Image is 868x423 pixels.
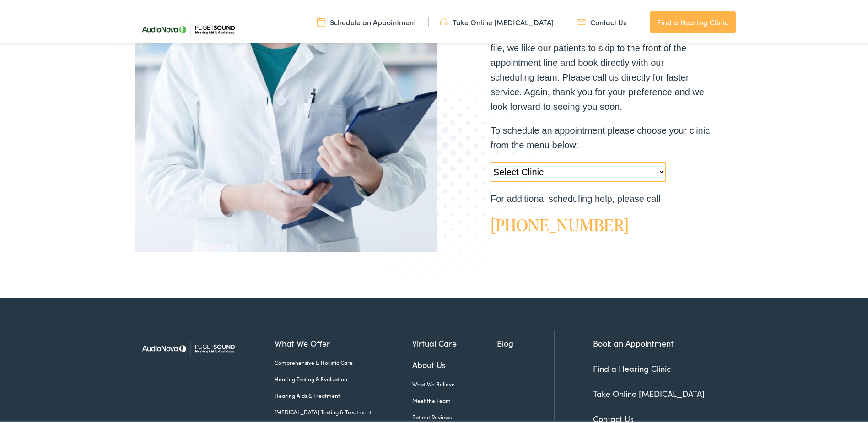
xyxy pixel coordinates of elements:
[497,335,554,347] a: Blog
[491,121,710,151] p: To schedule an appointment please choose your clinic from the menu below:
[275,373,412,381] a: Hearing Testing & Evaluation
[650,9,736,31] a: Find a Hearing Clinic
[577,15,586,25] img: utility icon
[593,411,634,423] a: Contact Us
[412,335,497,347] a: Virtual Care
[317,66,558,315] img: Bottom portion of a graphic image with a halftone pattern, adding to the site's aesthetic appeal.
[412,395,497,403] a: Meet the Team
[440,15,554,25] a: Take Online [MEDICAL_DATA]
[412,378,497,386] a: What We Believe
[275,390,412,398] a: Hearing Aids & Treatment
[440,15,448,25] img: utility icon
[275,357,412,365] a: Comprehensive & Holistic Care
[491,211,629,234] a: [PHONE_NUMBER]
[593,386,705,397] a: Take Online [MEDICAL_DATA]
[135,328,241,365] img: Puget Sound Hearing Aid & Audiology
[593,361,671,372] a: Find a Hearing Clinic
[275,335,412,347] a: What We Offer
[317,15,416,25] a: Schedule an Appointment
[412,357,497,369] a: About Us
[491,190,710,204] p: For additional scheduling help, please call
[593,336,674,347] a: Book an Appointment
[317,15,325,25] img: utility icon
[412,411,497,419] a: Patient Reviews
[577,15,626,25] a: Contact Us
[275,406,412,414] a: [MEDICAL_DATA] Testing & Treatment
